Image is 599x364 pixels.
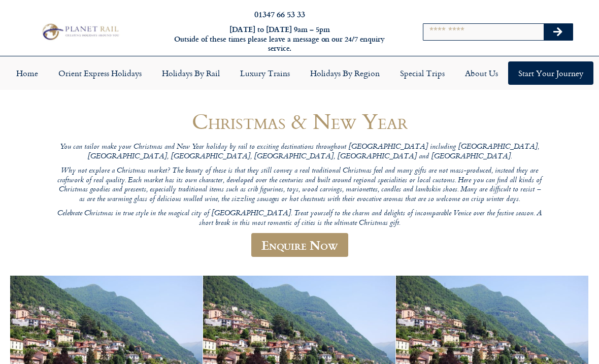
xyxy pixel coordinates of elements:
[508,61,593,85] a: Start your Journey
[230,61,300,85] a: Luxury Trains
[39,22,120,42] img: Planet Rail Train Holidays Logo
[48,61,152,85] a: Orient Express Holidays
[6,61,48,85] a: Home
[56,143,543,161] p: You can tailor make your Christmas and New Year holiday by rail to exciting destinations througho...
[56,109,543,133] h1: Christmas & New Year
[251,233,348,257] a: Enquire Now
[544,24,573,40] button: Search
[152,61,230,85] a: Holidays by Rail
[390,61,455,85] a: Special Trips
[56,209,543,228] p: Celebrate Christmas in true style in the magical city of [GEOGRAPHIC_DATA]. Treat yourself to the...
[455,61,508,85] a: About Us
[300,61,390,85] a: Holidays by Region
[56,167,543,205] p: Why not explore a Christmas market? The beauty of these is that they still convey a real traditio...
[5,61,594,85] nav: Menu
[162,25,397,53] h6: [DATE] to [DATE] 9am – 5pm Outside of these times please leave a message on our 24/7 enquiry serv...
[254,8,305,20] a: 01347 66 53 33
